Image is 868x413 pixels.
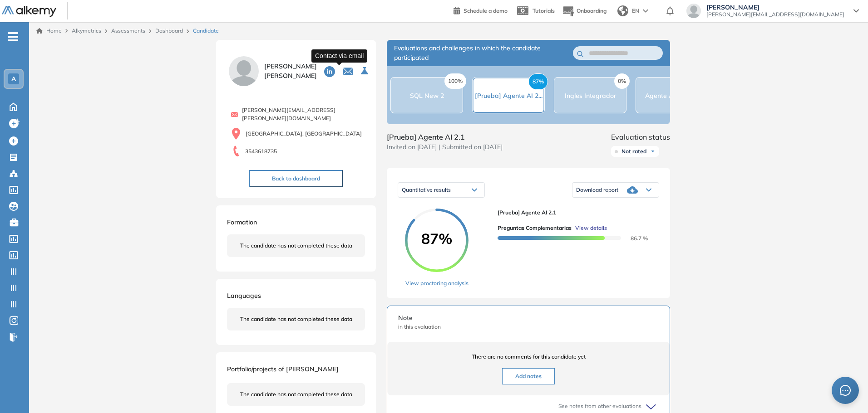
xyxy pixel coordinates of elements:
[706,11,844,18] span: [PERSON_NAME][EMAIL_ADDRESS][DOMAIN_NAME]
[311,49,367,63] div: Contact via email
[650,149,656,154] img: Arrow icon
[575,224,607,232] span: View details
[398,313,659,323] span: Note
[577,7,607,14] span: Onboarding
[246,130,362,138] span: [GEOGRAPHIC_DATA], [GEOGRAPHIC_DATA]
[387,142,503,152] span: Invited on [DATE] | Submitted on [DATE]
[11,75,16,83] span: A
[572,224,607,232] button: View details
[249,170,343,187] button: Back to dashboard
[475,92,542,100] span: [Prueba] Agente AI 2...
[576,186,618,194] span: Download report
[111,27,145,34] a: Assessments
[562,1,607,21] button: Onboarding
[240,315,352,323] span: The candidate has not completed these data
[502,368,555,384] button: Add notes
[840,385,851,396] span: message
[394,44,573,63] span: Evaluations and challenges in which the candidate participated
[410,92,444,100] span: SQL New 2
[643,9,648,13] img: arrow
[444,73,466,89] span: 100%
[621,148,646,155] span: Not rated
[245,147,277,155] span: 3543618735
[240,390,352,398] span: The candidate has not completed these data
[645,92,699,100] span: Agente AI prueba
[240,242,352,250] span: The candidate has not completed these data
[533,7,555,14] span: Tutorials
[398,353,659,361] span: There are no comments for this candidate yet
[565,92,616,100] span: Ingles Integrador
[405,231,469,246] span: 87%
[387,131,503,142] span: [Prueba] Agente AI 2.1
[227,218,257,226] span: Formation
[620,235,648,242] span: 86.7 %
[242,106,365,122] span: [PERSON_NAME][EMAIL_ADDRESS][PERSON_NAME][DOMAIN_NAME]
[36,27,62,35] a: Home
[558,402,641,410] span: See notes from other evaluations
[528,73,548,90] span: 87%
[614,73,630,89] span: 0%
[2,6,56,17] img: Logo
[402,186,451,193] span: Quantitative results
[398,323,659,331] span: in this evaluation
[611,131,670,142] span: Evaluation status
[193,27,219,35] span: Candidate
[155,27,183,34] a: Dashboard
[498,209,652,217] span: [Prueba] Agente AI 2.1
[464,7,508,14] span: Schedule a demo
[72,27,101,34] span: Alkymetrics
[227,292,261,300] span: Languages
[264,62,317,81] span: [PERSON_NAME] [PERSON_NAME]
[706,4,844,11] span: [PERSON_NAME]
[357,63,374,79] button: Select the active evaluation to evaluate the candidate
[498,224,572,232] span: Preguntas complementarias
[8,36,18,38] i: -
[405,279,469,287] a: View proctoring analysis
[632,7,639,15] span: EN
[227,365,339,373] span: Portfolio/projects of [PERSON_NAME]
[617,5,628,16] img: world
[454,5,508,15] a: Schedule a demo
[227,54,261,88] img: PROFILE_MENU_LOGO_USER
